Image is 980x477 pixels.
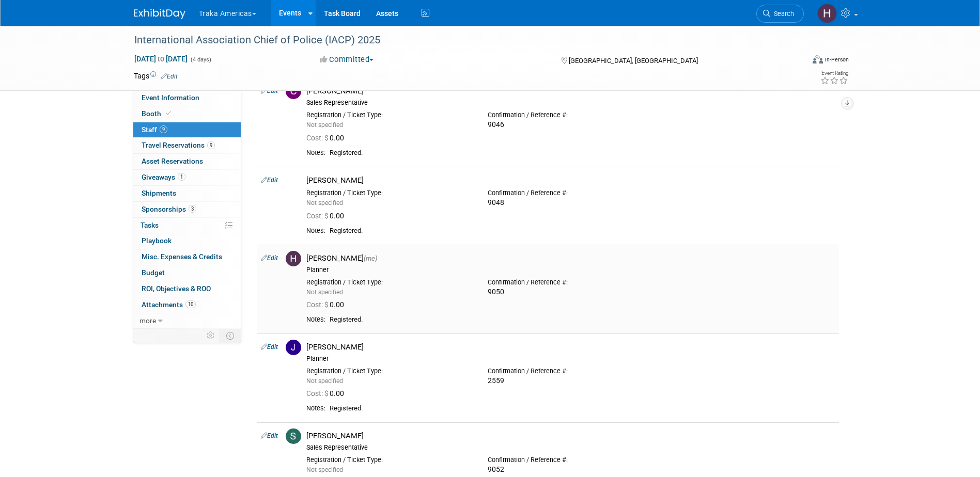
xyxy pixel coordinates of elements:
[488,376,654,386] div: 2559
[330,315,835,324] div: Registered.
[286,251,301,266] img: H.jpg
[133,281,241,297] a: ROI, Objectives & ROO
[306,253,835,263] div: [PERSON_NAME]
[286,340,301,355] img: J.jpg
[330,227,835,235] div: Registered.
[141,221,159,229] span: Tasks
[306,443,835,452] div: Sales Representative
[488,189,654,197] div: Confirmation / Reference #:
[817,4,837,23] img: Heather Fraser
[131,31,788,50] div: International Association Chief of Police (IACP) 2025
[306,300,330,309] span: Cost: $
[306,266,835,274] div: Planner
[825,56,849,63] div: In-Person
[142,268,165,277] span: Budget
[161,73,178,80] a: Edit
[306,149,325,157] div: Notes:
[330,149,835,157] div: Registered.
[133,313,241,329] a: more
[820,71,848,76] div: Event Rating
[166,110,171,116] i: Booth reservation complete
[178,173,185,181] span: 1
[142,236,172,245] span: Playbook
[569,57,698,65] span: [GEOGRAPHIC_DATA], [GEOGRAPHIC_DATA]
[142,109,173,118] span: Booth
[770,10,794,18] span: Search
[160,125,167,133] span: 9
[306,355,835,363] div: Planner
[306,111,472,119] div: Registration / Ticket Type:
[133,106,241,122] a: Booth
[488,465,654,474] div: 9052
[261,177,278,184] a: Edit
[133,122,241,138] a: Staff9
[306,189,472,197] div: Registration / Ticket Type:
[488,120,654,130] div: 9046
[306,99,835,107] div: Sales Representative
[142,284,211,293] span: ROI, Objectives & ROO
[134,71,178,81] td: Tags
[330,404,835,413] div: Registered.
[364,255,377,262] span: (me)
[306,404,325,412] div: Notes:
[133,233,241,249] a: Playbook
[306,212,348,220] span: 0.00
[142,205,196,213] span: Sponsorships
[134,9,185,19] img: ExhibitDay
[306,377,343,385] span: Not specified
[261,87,278,94] a: Edit
[316,54,378,65] button: Committed
[202,329,220,342] td: Personalize Event Tab Strip
[306,315,325,324] div: Notes:
[488,198,654,208] div: 9048
[156,55,166,63] span: to
[207,141,215,149] span: 9
[261,255,278,262] a: Edit
[133,90,241,106] a: Event Information
[306,289,343,296] span: Not specified
[306,176,835,185] div: [PERSON_NAME]
[306,367,472,375] div: Registration / Ticket Type:
[133,297,241,313] a: Attachments10
[142,173,185,181] span: Giveaways
[756,5,804,23] a: Search
[306,212,330,220] span: Cost: $
[306,300,348,309] span: 0.00
[133,186,241,201] a: Shipments
[133,249,241,265] a: Misc. Expenses & Credits
[142,300,196,309] span: Attachments
[142,141,215,149] span: Travel Reservations
[261,343,278,351] a: Edit
[261,432,278,439] a: Edit
[142,189,176,197] span: Shipments
[306,86,835,96] div: [PERSON_NAME]
[306,278,472,287] div: Registration / Ticket Type:
[488,111,654,119] div: Confirmation / Reference #:
[306,456,472,464] div: Registration / Ticket Type:
[306,121,343,129] span: Not specified
[190,56,211,63] span: (4 days)
[488,278,654,287] div: Confirmation / Reference #:
[306,134,330,142] span: Cost: $
[133,202,241,217] a: Sponsorships3
[139,316,156,325] span: more
[133,218,241,233] a: Tasks
[306,389,348,397] span: 0.00
[286,84,301,99] img: C.jpg
[306,199,343,206] span: Not specified
[142,125,167,134] span: Staff
[306,389,330,397] span: Cost: $
[306,431,835,441] div: [PERSON_NAME]
[142,252,222,261] span: Misc. Expenses & Credits
[133,265,241,281] a: Budget
[306,134,348,142] span: 0.00
[133,154,241,169] a: Asset Reservations
[286,428,301,444] img: S.jpg
[133,170,241,185] a: Giveaways1
[189,205,196,213] span: 3
[142,157,203,165] span: Asset Reservations
[220,329,241,342] td: Toggle Event Tabs
[306,342,835,352] div: [PERSON_NAME]
[133,138,241,153] a: Travel Reservations9
[134,54,188,63] span: [DATE] [DATE]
